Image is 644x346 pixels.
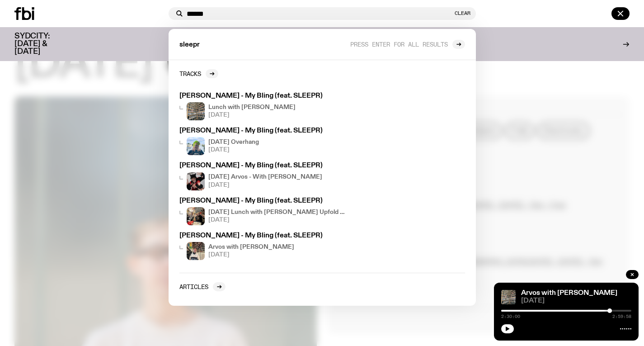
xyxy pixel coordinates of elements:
[179,198,346,204] h3: [PERSON_NAME] - My Bling (feat. SLEEPR)
[176,89,349,124] a: [PERSON_NAME] - My Bling (feat. SLEEPR)A corner shot of the fbi music libraryLunch with [PERSON_N...
[208,104,296,110] h4: Lunch with [PERSON_NAME]
[350,40,465,49] a: Press enter for all results
[14,33,72,56] h3: SYDCITY: [DATE] & [DATE]
[176,194,349,229] a: [PERSON_NAME] - My Bling (feat. SLEEPR)Adam and Zara Presenting Together :)[DATE] Lunch with [PER...
[612,314,631,319] span: 2:59:58
[176,159,349,194] a: [PERSON_NAME] - My Bling (feat. SLEEPR)[DATE] Arvos - With [PERSON_NAME][DATE]
[179,283,208,290] h2: Articles
[179,69,218,78] a: Tracks
[208,252,294,258] span: [DATE]
[208,217,346,223] span: [DATE]
[176,229,349,264] a: [PERSON_NAME] - My Bling (feat. SLEEPR)Arvos with [PERSON_NAME][DATE]
[501,290,516,304] img: A corner shot of the fbi music library
[208,174,322,180] h4: [DATE] Arvos - With [PERSON_NAME]
[179,128,346,134] h3: [PERSON_NAME] - My Bling (feat. SLEEPR)
[501,314,520,319] span: 2:30:00
[521,298,631,304] span: [DATE]
[176,124,349,159] a: [PERSON_NAME] - My Bling (feat. SLEEPR)[DATE] Overhang[DATE]
[208,244,294,250] h4: Arvos with [PERSON_NAME]
[208,209,346,215] h4: [DATE] Lunch with [PERSON_NAME] Upfold // [PERSON_NAME]'s First Show As Co-host
[455,11,470,16] button: Clear
[187,207,205,225] img: Adam and Zara Presenting Together :)
[208,139,259,145] h4: [DATE] Overhang
[179,282,226,291] a: Articles
[521,289,617,297] a: Arvos with [PERSON_NAME]
[208,182,322,188] span: [DATE]
[179,42,200,48] span: sleepr
[350,41,448,47] span: Press enter for all results
[179,162,346,169] h3: [PERSON_NAME] - My Bling (feat. SLEEPR)
[187,102,205,120] img: A corner shot of the fbi music library
[208,147,259,153] span: [DATE]
[208,112,296,118] span: [DATE]
[179,93,346,100] h3: [PERSON_NAME] - My Bling (feat. SLEEPR)
[179,232,346,239] h3: [PERSON_NAME] - My Bling (feat. SLEEPR)
[179,70,201,77] h2: Tracks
